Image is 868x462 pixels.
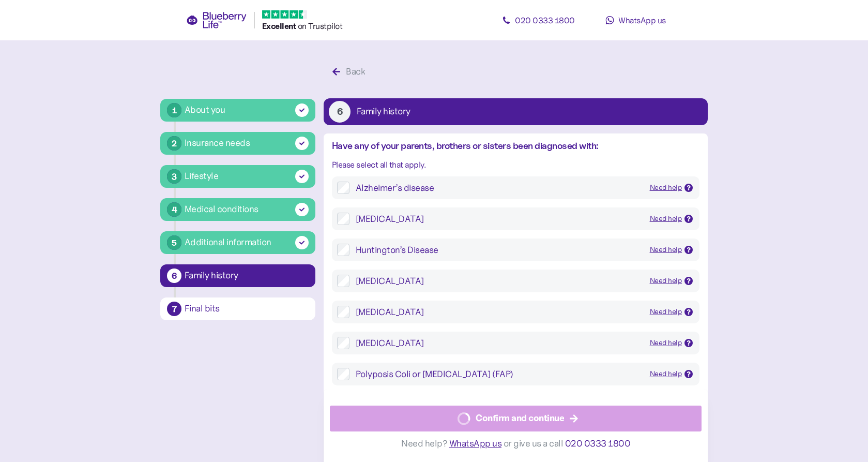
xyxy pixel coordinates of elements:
div: 1 [167,103,181,117]
span: 020 0333 1800 [515,15,575,25]
div: [MEDICAL_DATA] [356,213,642,225]
div: [MEDICAL_DATA] [356,337,642,349]
div: Need help [650,213,682,225]
button: 7Final bits [160,297,315,320]
button: 3Lifestyle [160,165,315,188]
div: Need help [650,244,682,256]
span: on Trustpilot [298,21,343,31]
div: Lifestyle [185,169,219,183]
div: Need help [650,182,682,193]
div: Medical conditions [185,202,258,216]
a: 020 0333 1800 [492,10,585,31]
span: 020 0333 1800 [565,438,631,449]
div: About you [185,103,225,117]
div: 6 [167,269,181,283]
button: 4Medical conditions [160,198,315,221]
span: WhatsApp us [449,438,502,449]
a: WhatsApp us [589,10,682,31]
button: 5Additional information [160,231,315,254]
div: 6 [329,101,351,123]
button: 1About you [160,99,315,122]
div: Polyposis Coli or [MEDICAL_DATA] (FAP) [356,368,642,380]
button: 6Family history [160,264,315,287]
div: [MEDICAL_DATA] [356,275,642,287]
button: Back [324,61,377,83]
div: Huntington’s Disease [356,244,642,256]
div: Family history [357,107,410,116]
div: Back [346,65,365,79]
div: [MEDICAL_DATA] [356,306,642,318]
div: Please select all that apply. [332,158,699,171]
div: 4 [167,202,181,217]
div: 5 [167,235,181,250]
div: Need help [650,306,682,318]
div: Need help [650,337,682,349]
div: Additional information [185,235,271,249]
span: Excellent ️ [262,21,298,31]
div: Need help? or give us a call [330,431,702,456]
div: 3 [167,169,181,184]
div: Need help [650,275,682,287]
div: Insurance needs [185,136,250,150]
div: Final bits [185,304,309,314]
button: 6Family history [324,98,708,125]
div: Family history [185,271,309,280]
div: Alzheimer’s disease [356,182,642,194]
button: 2Insurance needs [160,132,315,155]
div: Need help [650,368,682,380]
span: WhatsApp us [618,15,666,25]
div: 7 [167,302,181,316]
div: Have any of your parents, brothers or sisters been diagnosed with: [332,139,699,153]
div: 2 [167,136,181,151]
